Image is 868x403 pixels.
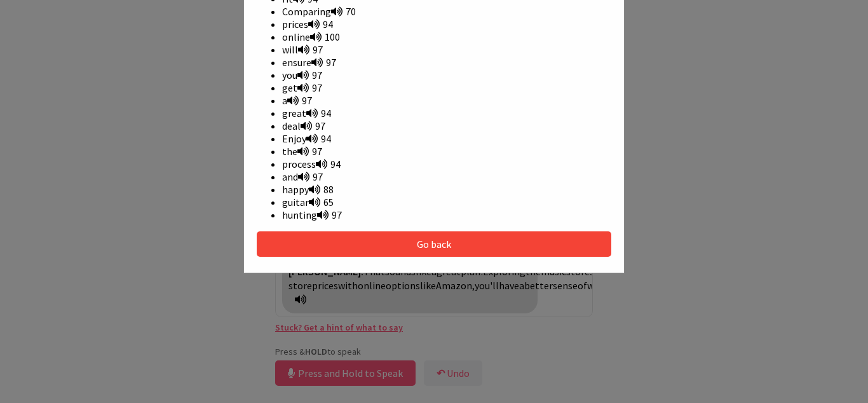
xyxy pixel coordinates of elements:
span: you 97 [282,69,322,81]
span: ensure 97 [282,56,336,69]
span: a 97 [282,94,312,107]
span: will 97 [282,43,323,56]
span: hunting 97 [282,208,342,221]
span: prices 94 [282,18,333,31]
span: get 97 [282,81,322,94]
span: deal 97 [282,120,325,132]
span: online 100 [282,31,340,43]
span: Enjoy 94 [282,132,331,145]
button: Go back [257,231,611,257]
span: happy 88 [282,183,334,196]
span: process 94 [282,158,341,170]
span: and 97 [282,170,323,183]
span: the 97 [282,145,322,158]
span: great 94 [282,107,331,120]
span: guitar 65 [282,196,334,208]
span: Comparing 70 [282,5,356,18]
